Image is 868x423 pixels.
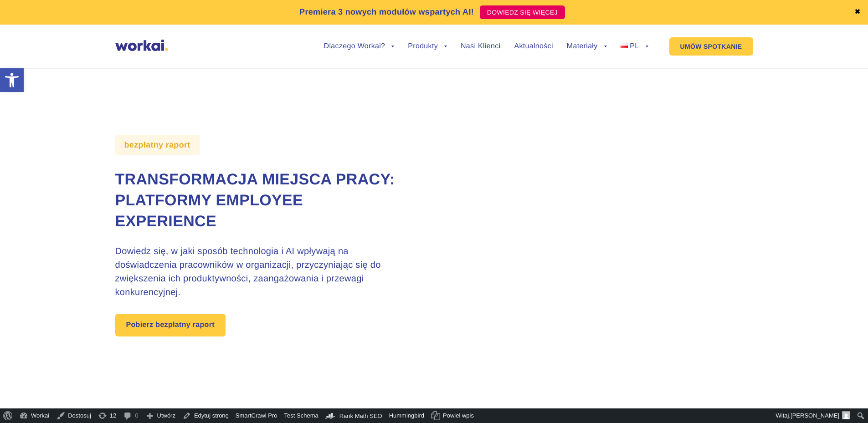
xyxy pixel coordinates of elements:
[53,408,95,423] a: Dostosuj
[669,37,753,56] a: UMÓW SPOTKANIE
[408,43,447,50] a: Produkty
[232,408,281,423] a: SmartCrawl Pro
[854,9,861,16] a: ✖
[443,408,474,423] span: Powiel wpis
[322,408,386,423] a: Kokpit Rank Math
[157,408,175,423] span: Utwórz
[281,408,322,423] a: Test Schema
[299,6,474,18] p: Premiera 3 nowych modułów wspartych AI!
[567,43,607,50] a: Materiały
[115,245,409,299] h3: Dowiedz się, w jaki sposób technologia i AI wpływają na doświadczenia pracowników w organizacji, ...
[115,169,409,232] h1: Transformacja Miejsca Pracy: Platformy Employee Experience
[386,408,428,423] a: Hummingbird
[115,135,200,155] label: bezpłatny raport
[115,314,226,336] a: Pobierz bezpłatny raport
[16,408,53,423] a: Workai
[514,43,553,50] a: Aktualności
[324,43,395,50] a: Dlaczego Workai?
[630,42,639,50] span: PL
[179,408,232,423] a: Edytuj stronę
[461,43,500,50] a: Nasi Klienci
[480,5,565,19] a: DOWIEDZ SIĘ WIĘCEJ
[791,412,839,419] span: [PERSON_NAME]
[110,408,116,423] span: 12
[339,413,382,419] span: Rank Math SEO
[135,408,138,423] span: 0
[773,408,854,423] a: Witaj,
